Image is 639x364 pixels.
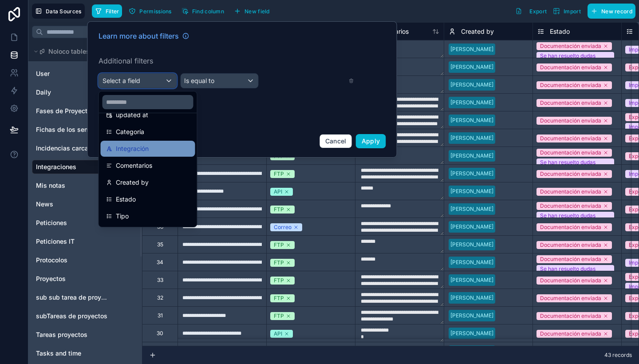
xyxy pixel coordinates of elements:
div: [PERSON_NAME] [450,241,493,249]
span: updated at [116,110,148,120]
span: Mis notas [36,181,65,190]
span: Peticiones [36,218,67,227]
a: Mis notas [36,181,108,190]
span: Noloco tables [48,47,90,56]
a: Proyectos [36,274,108,283]
a: Daily [36,88,108,97]
div: [PERSON_NAME] [450,45,493,53]
div: subTareas de proyectos [32,309,138,323]
div: [PERSON_NAME] [450,63,493,71]
span: Proyectos [36,274,66,283]
div: Mis notas [32,178,138,193]
span: Tipo [116,211,129,222]
div: [PERSON_NAME] [450,329,493,337]
div: News [32,197,138,211]
div: Fases de Proyecto [32,104,138,118]
a: Peticiones IT [36,237,108,246]
span: Find column [192,8,224,15]
a: Tasks and time [36,349,108,358]
span: Permissions [139,8,171,15]
div: Incidencias carcasas [32,141,138,155]
div: FTP [274,206,284,214]
div: 33 [157,277,163,284]
div: [PERSON_NAME] [450,152,493,160]
div: Documentación enviada [540,170,601,178]
div: Documentación enviada [540,99,601,107]
span: Estado [550,27,570,36]
a: Fichas de los sensores [36,125,108,134]
div: FTP [274,312,284,320]
div: 35 [157,241,163,248]
div: [PERSON_NAME] [450,187,493,195]
div: [PERSON_NAME] [450,205,493,213]
div: Documentación enviada [540,188,601,196]
a: User [36,69,108,78]
div: 34 [157,259,163,266]
span: Filter [106,8,119,15]
a: Integraciones [36,162,108,171]
div: Protocolos [32,253,138,267]
div: sub sub tarea de proyectos [32,290,138,305]
a: sub sub tarea de proyectos [36,293,108,302]
span: User [36,69,50,78]
div: Documentación enviada [540,135,601,142]
div: Peticiones [32,216,138,230]
div: Se han resuelto dudas básicas (formato etc.) [540,158,606,174]
div: [PERSON_NAME] [450,258,493,266]
button: Import [550,4,584,19]
div: Documentación enviada [540,241,601,249]
div: Documentación enviada [540,42,601,50]
span: New field [245,8,270,15]
div: Fichas de los sensores [32,123,138,137]
button: Data Sources [32,4,85,19]
div: Documentación enviada [540,117,601,125]
button: New record [588,4,635,19]
div: Documentación enviada [540,81,601,89]
div: Documentación enviada [540,63,601,71]
button: Permissions [126,4,174,18]
span: Estado [116,194,136,205]
div: [PERSON_NAME] [450,81,493,89]
span: Import [564,8,581,15]
a: Tareas proyectos [36,330,108,339]
div: Peticiones IT [32,234,138,249]
div: FTP [274,259,284,267]
div: 32 [157,294,163,301]
a: Peticiones [36,218,108,227]
span: New record [601,8,632,15]
div: FTP [274,277,284,285]
div: [PERSON_NAME] [450,223,493,231]
div: Se han resuelto dudas básicas (formato etc.) [540,212,606,228]
span: Fichas de los sensores [36,125,104,134]
a: Incidencias carcasas [36,144,108,153]
div: 30 [157,330,163,337]
div: Tasks and time [32,346,138,360]
div: Documentación enviada [540,277,601,285]
div: Documentación enviada [540,223,601,231]
div: Documentación enviada [540,149,601,157]
div: API [274,188,282,196]
div: Tareas proyectos [32,328,138,342]
span: Protocolos [36,256,67,265]
span: Integraciones [36,162,76,171]
span: Daily [36,88,51,97]
button: Filter [92,4,122,18]
a: Protocolos [36,256,108,265]
div: User [32,67,138,81]
div: [PERSON_NAME] [450,294,493,302]
a: Permissions [126,4,178,18]
div: Se han resuelto dudas básicas (formato etc.) [540,265,606,281]
button: New field [231,4,273,18]
a: New record [584,4,635,19]
div: 31 [158,312,163,319]
div: Proyectos [32,272,138,286]
a: subTareas de proyectos [36,312,108,320]
span: Incidencias carcasas [36,144,99,153]
div: Daily [32,85,138,99]
div: Se han resuelto dudas básicas (formato etc.) [540,52,606,68]
span: Categoría [116,127,144,137]
span: Tareas proyectos [36,330,87,339]
div: [PERSON_NAME] [450,99,493,107]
